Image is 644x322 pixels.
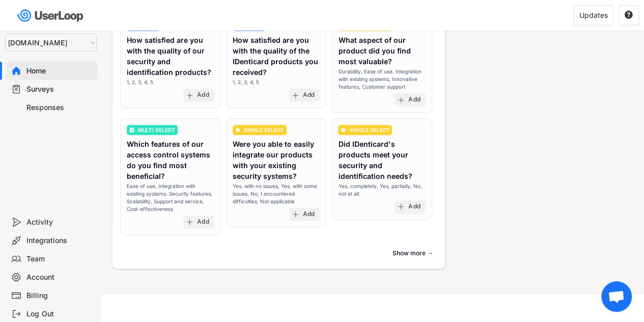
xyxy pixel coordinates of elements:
[127,78,153,86] div: 1, 2, 3, 4, 5
[26,273,94,282] div: Account
[197,218,209,226] div: Add
[388,246,437,261] button: Show more →
[303,91,315,99] div: Add
[233,139,320,181] div: Were you able to easily integrate our products with your existing security systems?
[244,127,284,132] div: SINGLE SELECT
[408,96,421,104] div: Add
[338,139,426,181] div: Did IDenticard's products meet your security and identification needs?
[15,5,87,26] img: userloop-logo-01.svg
[624,11,633,20] button: 
[26,85,94,94] div: Surveys
[233,182,320,205] div: Yes, with no issues, Yes, with some issues, No, I encountered difficulties, Not applicable
[408,203,421,211] div: Add
[129,127,134,132] img: ListMajor.svg
[26,103,94,113] div: Responses
[338,35,426,67] div: What aspect of our product did you find most valuable?
[127,139,214,181] div: Which features of our access control systems do you find most beneficial?
[26,66,94,76] div: Home
[26,291,94,301] div: Billing
[235,127,240,132] img: CircleTickMinorWhite.svg
[625,10,633,19] text: 
[127,35,214,77] div: How satisfied are you with the quality of our security and identification products?
[341,127,346,132] img: CircleTickMinorWhite.svg
[26,218,94,227] div: Activity
[197,91,209,99] div: Add
[138,127,175,132] div: MULTI SELECT
[233,78,259,86] div: 1, 2, 3, 4, 5
[601,281,632,312] div: Open chat
[579,12,608,19] div: Updates
[233,35,320,77] div: How satisfied are you with the quality of the IDenticard products you received?
[26,254,94,264] div: Team
[349,127,389,132] div: SINGLE SELECT
[26,236,94,246] div: Integrations
[338,182,426,198] div: Yes, completely, Yes, partially, No, not at all
[303,210,315,219] div: Add
[26,309,94,319] div: Log Out
[127,182,214,213] div: Ease of use, Integration with existing systems, Security features, Scalability, Support and servi...
[338,68,426,91] div: Durability, Ease of use, Integration with existing systems, Innovative features, Customer support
